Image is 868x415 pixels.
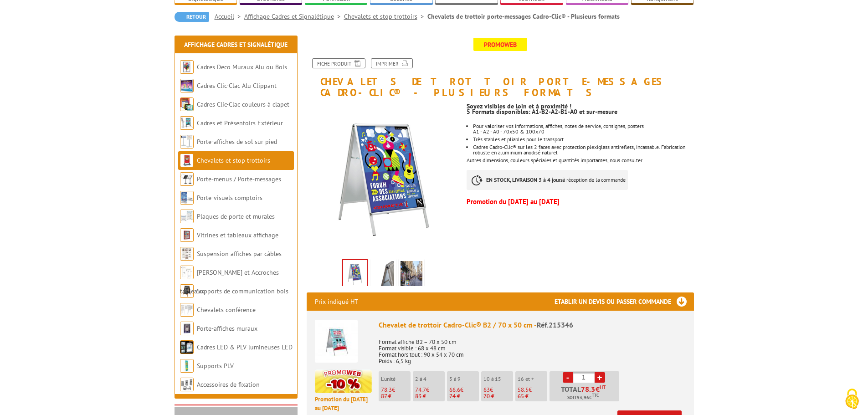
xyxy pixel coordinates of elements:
p: 10 à 15 [483,376,513,382]
img: chevalets_et_stop_trottoirs_215348_1.jpg [343,260,367,288]
img: chevalet_de_trottoir_215346.jpg [401,261,422,289]
img: Porte-menus / Porte-messages [180,172,194,186]
a: Chevalets et stop trottoirs [197,156,270,164]
a: Porte-affiches muraux [197,324,257,333]
p: Promotion du [DATE] au [DATE] [315,395,372,412]
p: Promotion du [DATE] au [DATE] [467,199,693,205]
img: Porte-affiches de sol sur pied [180,135,194,149]
img: Vitrines et tableaux affichage [180,228,194,242]
a: Affichage Cadres et Signalétique [184,41,288,49]
a: Cadres Deco Muraux Alu ou Bois [197,63,287,71]
a: Accessoires de fixation [197,380,260,389]
div: Autres dimensions, couleurs spéciales et quantités importantes, nous consulter [467,98,700,209]
li: Très stables et pliables pour le transport [473,137,693,142]
span: Promoweb [473,38,527,51]
span: 93,96 [577,394,589,401]
img: Cadres Clic-Clac Alu Clippant [180,79,194,92]
a: Porte-affiches de sol sur pied [197,138,277,146]
p: 16 et + [518,376,547,382]
a: Supports de communication bois [197,287,288,295]
span: 58.5 [518,386,529,394]
sup: TTC [592,393,599,398]
img: Cookies (fenêtre modale) [841,388,863,410]
a: Porte-visuels comptoirs [197,194,262,202]
a: Vitrines et tableaux affichage [197,231,278,239]
p: 87 € [381,393,411,400]
img: Cadres Clic-Clac couleurs à clapet [180,97,194,111]
strong: EN STOCK, LIVRAISON 3 à 4 jours [486,176,563,183]
a: Chevalets conférence [197,306,256,314]
img: Porte-visuels comptoirs [180,191,194,205]
a: Affichage Cadres et Signalétique [244,12,344,20]
p: 70 € [483,393,513,400]
li: Cadres Cadro-Clic® sur les 2 faces avec protection plexiglass antireflets, incassable. Fabricatio... [473,144,693,155]
p: 83 € [415,393,445,400]
img: Suspension affiches par câbles [180,247,194,261]
img: Plaques de porte et murales [180,210,194,223]
a: [PERSON_NAME] et Accroches tableaux [180,268,279,295]
sup: HT [600,384,606,390]
img: chevalets_et_stop_trottoirs_215348_1.jpg [307,102,460,256]
a: Suspension affiches par câbles [197,250,282,258]
p: € [449,387,479,393]
a: Imprimer [371,58,413,68]
img: Chevalets conférence [180,303,194,317]
p: 2 à 4 [415,376,445,382]
p: A1 - A2 - A0 - 70x50 & 100x70 [473,129,693,134]
a: Porte-menus / Porte-messages [197,175,281,183]
span: 66.6 [449,386,460,394]
span: Réf.215346 [537,320,573,329]
li: Chevalets de trottoir porte-messages Cadro-Clic® - Plusieurs formats [427,12,620,21]
span: Soit € [567,394,599,401]
img: Chevalets et stop trottoirs [180,154,194,167]
a: Plaques de porte et murales [197,212,275,220]
img: Accessoires de fixation [180,378,194,391]
img: Cadres et Présentoirs Extérieur [180,116,194,130]
p: 65 € [518,393,547,400]
span: 78.3 [581,385,596,393]
p: 5 à 9 [449,376,479,382]
p: € [415,387,445,393]
a: Chevalets et stop trottoirs [344,12,427,20]
span: 74.7 [415,386,426,394]
p: 5 Formats disponibles: A1-B2-A2-B1-A0 et sur-mesure [467,109,693,114]
p: € [381,387,411,393]
a: Cadres et Présentoirs Extérieur [197,119,283,127]
p: 74 € [449,393,479,400]
a: Cadres LED & PLV lumineuses LED [197,343,293,351]
img: Porte-affiches muraux [180,322,194,335]
p: L'unité [381,376,411,382]
div: Chevalet de trottoir Cadro-Clic® B2 / 70 x 50 cm - [379,320,686,330]
a: Fiche produit [312,58,365,68]
p: Format affiche B2 – 70 x 50 cm Format visible : 68 x 48 cm Format hors tout : 90 x 54 x 70 cm Poi... [379,333,686,364]
img: Cimaises et Accroches tableaux [180,266,194,279]
img: Chevalet de trottoir Cadro-Clic® B2 / 70 x 50 cm [315,320,358,363]
a: Accueil [215,12,244,20]
a: Cadres Clic-Clac Alu Clippant [197,82,277,90]
p: € [483,387,513,393]
p: Soyez visibles de loin et à proximité ! [467,103,693,109]
p: à réception de la commande [467,170,628,190]
span: € [596,385,600,393]
img: promotion [315,369,372,393]
img: Cadres LED & PLV lumineuses LED [180,340,194,354]
img: 215348__angle_arrondi.jpg [372,261,394,289]
button: Cookies (fenêtre modale) [836,384,868,415]
span: 78.3 [381,386,392,394]
p: Total [552,385,619,401]
p: € [518,387,547,393]
a: Retour [175,12,209,22]
a: Cadres Clic-Clac couleurs à clapet [197,100,289,108]
span: 63 [483,386,490,394]
a: Supports PLV [197,362,234,370]
p: Pour valoriser vos informations, affiches, notes de service, consignes, posters [473,123,693,129]
a: + [595,372,605,383]
a: - [563,372,573,383]
p: Prix indiqué HT [315,292,358,311]
img: Supports PLV [180,359,194,373]
h3: Etablir un devis ou passer commande [555,292,694,311]
img: Cadres Deco Muraux Alu ou Bois [180,60,194,74]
